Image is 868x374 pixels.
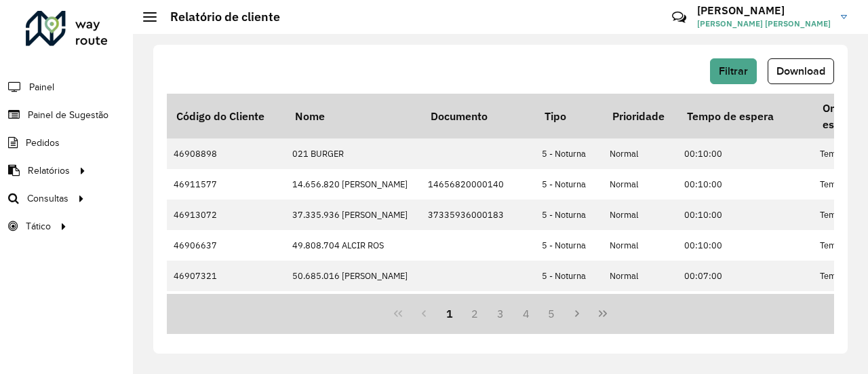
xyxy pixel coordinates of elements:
span: Relatórios [28,164,70,178]
td: 46908898 [167,138,285,169]
td: 37.335.936 [PERSON_NAME] [285,200,421,230]
td: 021 BURGER [285,138,421,169]
button: Filtrar [710,58,757,84]
td: 46907323 [167,291,285,322]
td: Normal [603,291,677,322]
span: Filtrar [719,65,748,77]
td: 50.715.037 [PERSON_NAME] [285,291,421,322]
td: 5 - Noturna [535,291,603,322]
th: Documento [421,94,535,138]
td: 5 - Noturna [535,261,603,291]
td: Normal [603,230,677,261]
button: 1 [437,301,462,326]
h2: Relatório de cliente [157,10,280,24]
td: Normal [603,138,677,169]
a: Contato Rápido [665,3,694,32]
span: Pedidos [26,136,60,150]
td: 49.808.704 ALCIR ROS [285,230,421,261]
span: Painel [29,80,54,94]
td: 00:07:00 [677,261,813,291]
td: 5 - Noturna [535,138,603,169]
button: Next Page [564,301,590,326]
th: Tempo de espera [677,94,813,138]
th: Código do Cliente [167,94,285,138]
td: 5 - Noturna [535,230,603,261]
td: 37335936000183 [421,200,535,230]
span: Download [776,65,825,77]
td: Normal [603,200,677,230]
span: Consultas [27,191,68,206]
td: Normal [603,169,677,200]
td: 00:10:00 [677,138,813,169]
td: 46907321 [167,261,285,291]
td: 00:10:00 [677,230,813,261]
span: Tático [26,219,51,233]
th: Prioridade [603,94,677,138]
td: 14.656.820 [PERSON_NAME] [285,169,421,200]
h3: [PERSON_NAME] [697,4,831,17]
span: Painel de Sugestão [28,108,108,122]
th: Tipo [535,94,603,138]
button: Last Page [590,301,616,326]
button: 5 [539,301,565,326]
button: Download [768,58,834,84]
td: 00:10:00 [677,169,813,200]
td: 00:10:00 [677,291,813,322]
button: 4 [513,301,539,326]
td: 14656820000140 [421,169,535,200]
button: 2 [462,301,488,326]
td: 5 - Noturna [535,200,603,230]
td: 46911577 [167,169,285,200]
td: 00:10:00 [677,200,813,230]
td: 50.685.016 [PERSON_NAME] [285,261,421,291]
td: 46906637 [167,230,285,261]
span: [PERSON_NAME] [PERSON_NAME] [697,18,831,30]
th: Nome [285,94,421,138]
button: 3 [488,301,513,326]
td: 46913072 [167,200,285,230]
td: 5 - Noturna [535,169,603,200]
td: Normal [603,261,677,291]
